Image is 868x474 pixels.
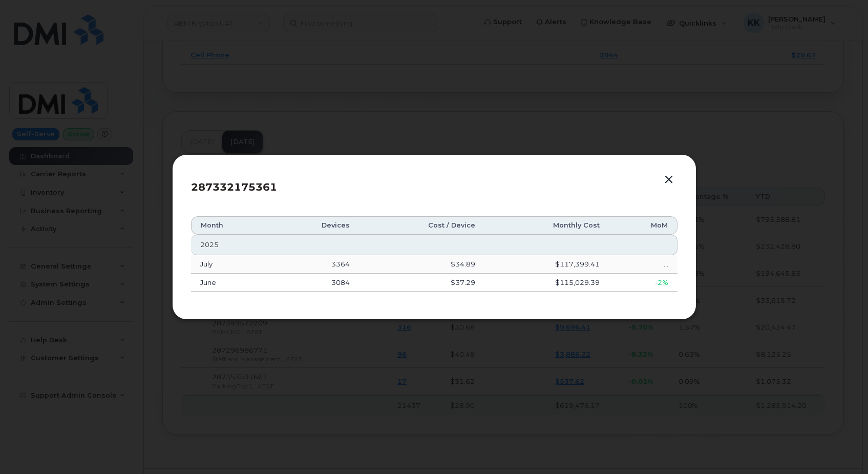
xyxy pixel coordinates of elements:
th: MoM [609,216,678,235]
td: July [191,255,270,274]
td: 3084 [270,274,359,292]
td: $34.89 [359,255,484,274]
td: $115,029.39 [484,274,609,292]
th: Monthly Cost [484,216,609,235]
td: June [191,274,270,292]
td: $37.29 [359,274,484,292]
div: -2% [618,278,668,287]
th: Month [191,216,270,235]
th: 2025 [191,235,678,255]
th: Cost / Device [359,216,484,235]
td: $117,399.41 [484,255,609,274]
span: 287332175361 [191,181,277,193]
div: ... [618,259,668,269]
td: 3364 [270,255,359,274]
th: Devices [270,216,359,235]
